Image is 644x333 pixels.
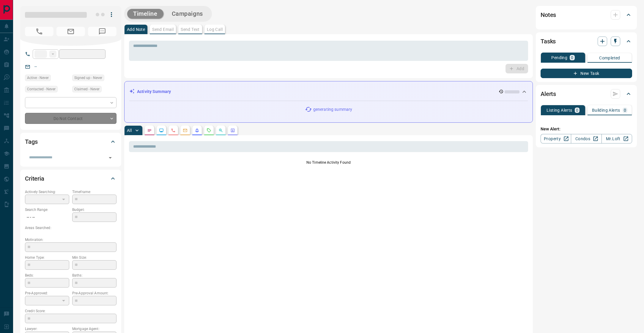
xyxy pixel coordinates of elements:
p: Pending [551,56,567,60]
button: New Task [541,69,632,78]
span: No Email [56,27,85,36]
p: Credit Score: [25,308,116,314]
p: Beds: [25,273,69,278]
div: Alerts [541,87,632,101]
p: Min Size: [72,255,116,260]
a: -- [34,64,37,69]
p: Lawyer: [25,326,69,332]
svg: Notes [147,128,152,133]
svg: Lead Browsing Activity [159,128,164,133]
a: Property [541,134,571,143]
p: No Timeline Activity Found [129,160,528,165]
span: Signed up - Never [74,75,102,81]
span: No Number [25,27,53,36]
svg: Listing Alerts [195,128,199,133]
svg: Requests [207,128,211,133]
svg: Agent Actions [230,128,235,133]
div: Tasks [541,34,632,48]
p: Pre-Approval Amount: [72,291,116,296]
div: Do Not Contact [25,113,116,124]
h2: Tasks [541,37,556,46]
p: Listing Alerts [547,108,572,112]
p: 0 [571,56,573,60]
span: No Number [88,27,116,36]
h2: Notes [541,10,556,20]
svg: Calls [171,128,176,133]
p: Activity Summary [137,89,171,95]
p: Mortgage Agent: [72,326,116,332]
p: Motivation: [25,237,116,242]
p: All [127,128,132,132]
button: Campaigns [166,9,209,19]
h2: Criteria [25,174,44,183]
p: generating summary [313,106,352,113]
p: Completed [599,56,620,60]
a: Mr.Loft [602,134,632,143]
svg: Opportunities [218,128,223,133]
div: Notes [541,8,632,22]
p: Baths: [72,273,116,278]
h2: Alerts [541,89,556,99]
p: Areas Searched: [25,225,116,231]
h2: Tags [25,137,37,146]
p: Add Note [127,27,145,31]
svg: Emails [183,128,188,133]
p: Building Alerts [592,108,620,112]
p: 0 [624,108,626,112]
p: Home Type: [25,255,69,260]
span: Contacted - Never [27,86,56,92]
span: Active - Never [27,75,49,81]
p: Pre-Approved: [25,291,69,296]
p: Budget: [72,207,116,212]
div: Activity Summary [129,86,528,97]
p: Actively Searching: [25,189,69,195]
a: Condos [571,134,602,143]
p: Search Range: [25,207,69,212]
div: Criteria [25,171,116,186]
p: -- - -- [25,212,69,222]
p: Timeframe: [72,189,116,195]
div: Tags [25,135,116,149]
span: Claimed - Never [74,86,100,92]
button: Timeline [127,9,163,19]
p: 0 [576,108,578,112]
button: Open [106,154,114,162]
p: New Alert: [541,126,632,132]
